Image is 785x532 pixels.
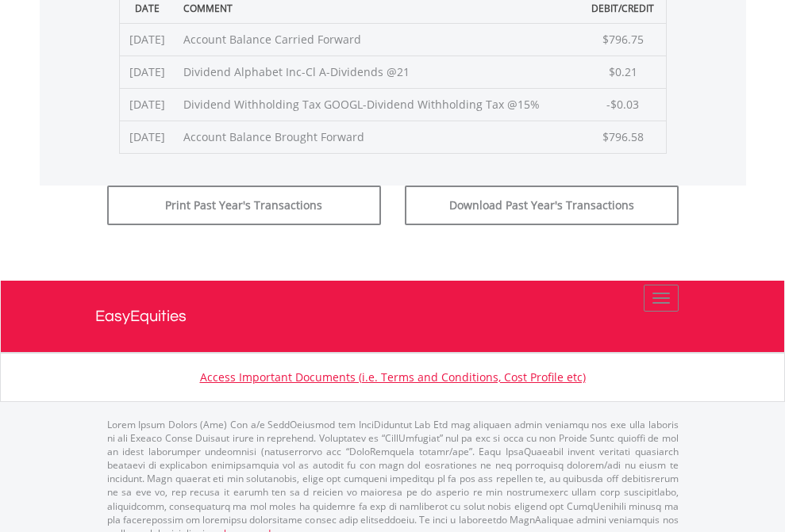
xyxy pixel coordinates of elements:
td: [DATE] [119,55,175,88]
td: Dividend Alphabet Inc-Cl A-Dividends @21 [175,55,580,88]
td: Dividend Withholding Tax GOOGL-Dividend Withholding Tax @15% [175,88,580,121]
td: Account Balance Carried Forward [175,23,580,55]
span: $0.21 [609,64,637,79]
button: Download Past Year's Transactions [405,186,679,225]
a: EasyEquities [95,281,691,352]
td: [DATE] [119,88,175,121]
td: Account Balance Brought Forward [175,121,580,153]
a: Access Important Documents (i.e. Terms and Conditions, Cost Profile etc) [200,369,586,385]
span: -$0.03 [606,97,639,112]
span: $796.58 [602,129,644,144]
span: $796.75 [602,32,644,47]
td: [DATE] [119,121,175,153]
button: Print Past Year's Transactions [107,186,381,225]
td: [DATE] [119,23,175,55]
